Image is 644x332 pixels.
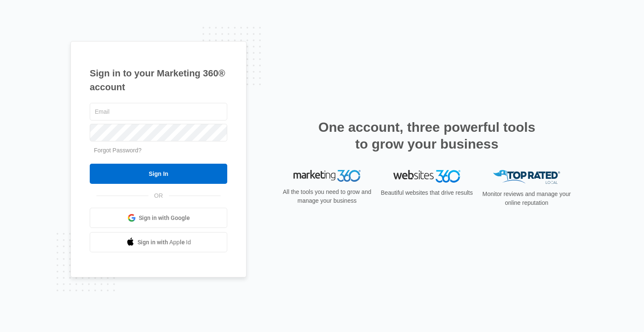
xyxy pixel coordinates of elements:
[90,208,227,228] a: Sign in with Google
[139,214,190,222] span: Sign in with Google
[380,188,474,197] p: Beautiful websites that drive results
[94,147,142,154] a: Forgot Password?
[493,170,560,184] img: Top Rated Local
[90,103,227,120] input: Email
[138,238,191,247] span: Sign in with Apple Id
[393,170,460,182] img: Websites 360
[90,232,227,252] a: Sign in with Apple Id
[90,66,227,94] h1: Sign in to your Marketing 360® account
[90,164,227,184] input: Sign In
[148,191,169,200] span: OR
[280,188,374,205] p: All the tools you need to grow and manage your business
[316,119,538,152] h2: One account, three powerful tools to grow your business
[293,170,361,182] img: Marketing 360
[480,190,574,207] p: Monitor reviews and manage your online reputation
